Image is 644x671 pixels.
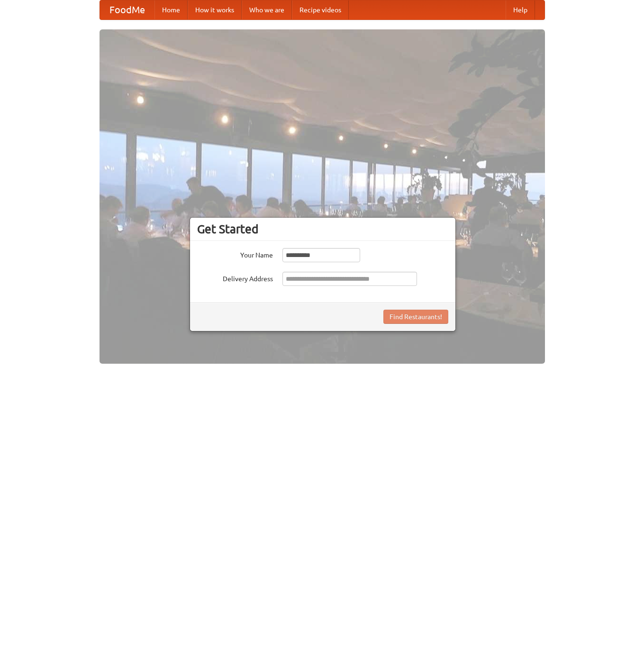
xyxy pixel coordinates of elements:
[383,310,448,324] button: Find Restaurants!
[197,272,273,284] label: Delivery Address
[188,0,242,19] a: How it works
[292,0,349,19] a: Recipe videos
[197,222,448,236] h3: Get Started
[242,0,292,19] a: Who we are
[100,0,154,19] a: FoodMe
[154,0,188,19] a: Home
[197,248,273,260] label: Your Name
[506,0,535,19] a: Help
